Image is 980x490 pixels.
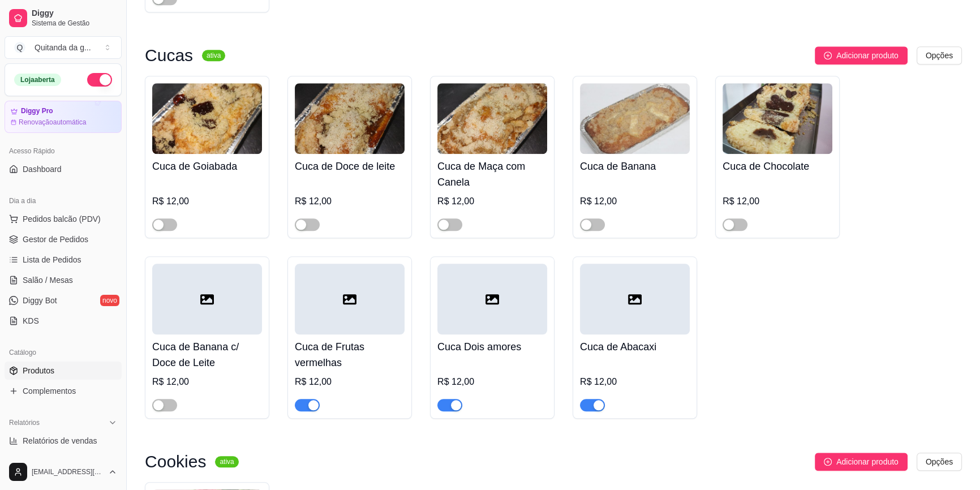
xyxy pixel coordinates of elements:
[23,234,88,245] span: Gestor de Pedidos
[824,51,832,59] span: plus-circle
[5,36,122,59] button: Select a team
[5,251,122,269] a: Lista de Pedidos
[917,46,962,65] button: Opções
[5,5,122,32] a: DiggySistema de Gestão
[23,254,81,265] span: Lista de Pedidos
[5,432,122,450] a: Relatórios de vendas
[145,455,206,468] h3: Cookies
[14,74,61,86] div: Loja aberta
[21,107,53,115] article: Diggy Pro
[295,158,405,174] h4: Cuca de Doce de leite
[23,213,101,225] span: Pedidos balcão (PDV)
[5,210,122,228] button: Pedidos balcão (PDV)
[295,339,405,371] h4: Cuca de Frutas vermelhas
[152,158,262,174] h4: Cuca de Goiabada
[9,418,40,427] span: Relatórios
[580,339,690,355] h4: Cuca de Abacaxi
[295,83,405,154] img: product-image
[824,458,832,466] span: plus-circle
[152,375,262,389] div: R$ 12,00
[815,453,908,471] button: Adicionar produto
[152,195,262,208] div: R$ 12,00
[5,101,122,133] a: Diggy ProRenovaçãoautomática
[580,83,690,154] img: product-image
[14,42,25,53] span: Q
[836,455,899,468] span: Adicionar produto
[437,158,547,190] h4: Cuca de Maça com Canela
[19,118,86,127] article: Renovação automática
[5,458,122,485] button: [EMAIL_ADDRESS][DOMAIN_NAME]
[437,339,547,355] h4: Cuca Dois amores
[5,230,122,248] a: Gestor de Pedidos
[580,375,690,389] div: R$ 12,00
[23,274,73,286] span: Salão / Mesas
[32,467,104,476] span: [EMAIL_ADDRESS][DOMAIN_NAME]
[836,49,899,62] span: Adicionar produto
[926,455,953,468] span: Opções
[5,382,122,400] a: Complementos
[87,73,112,87] button: Alterar Status
[295,375,405,389] div: R$ 12,00
[202,50,225,61] sup: ativa
[215,456,238,467] sup: ativa
[23,385,76,397] span: Complementos
[5,142,122,160] div: Acesso Rápido
[5,312,122,330] a: KDS
[23,295,57,306] span: Diggy Bot
[5,192,122,210] div: Dia a dia
[917,453,962,471] button: Opções
[5,343,122,362] div: Catálogo
[437,83,547,154] img: product-image
[723,83,832,154] img: product-image
[5,362,122,380] a: Produtos
[926,49,953,62] span: Opções
[5,452,122,470] a: Relatório de clientes
[5,271,122,289] a: Salão / Mesas
[145,49,193,62] h3: Cucas
[5,160,122,178] a: Dashboard
[23,365,54,376] span: Produtos
[295,195,405,208] div: R$ 12,00
[35,42,91,53] div: Quitanda da g ...
[723,158,832,174] h4: Cuca de Chocolate
[23,315,39,326] span: KDS
[437,195,547,208] div: R$ 12,00
[32,8,117,19] span: Diggy
[32,19,117,28] span: Sistema de Gestão
[23,164,62,175] span: Dashboard
[815,46,908,65] button: Adicionar produto
[437,375,547,389] div: R$ 12,00
[23,435,97,446] span: Relatórios de vendas
[5,291,122,310] a: Diggy Botnovo
[152,83,262,154] img: product-image
[152,339,262,371] h4: Cuca de Banana c/ Doce de Leite
[723,195,832,208] div: R$ 12,00
[580,195,690,208] div: R$ 12,00
[580,158,690,174] h4: Cuca de Banana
